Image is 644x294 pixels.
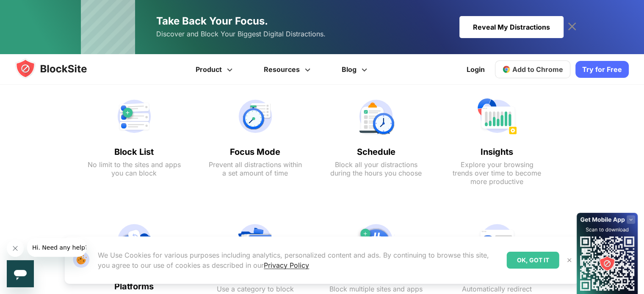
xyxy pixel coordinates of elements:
[575,61,629,78] a: Try for Free
[98,250,500,270] p: We Use Cookies for various purposes including analytics, personalized content and ads. By continu...
[7,240,24,257] iframe: Close message
[564,255,575,266] button: Close
[329,147,423,157] text: Schedule
[88,160,181,177] text: No limit to the sites and apps you can block
[88,147,181,157] text: Block List
[512,65,563,74] span: Add to Chrome
[451,147,544,157] text: Insights
[156,28,326,40] span: Discover and Block Your Biggest Digital Distractions.
[249,54,327,85] a: Resources
[7,260,34,287] iframe: Button to launch messaging window
[327,54,384,85] a: Blog
[181,54,249,85] a: Product
[459,16,564,38] div: Reveal My Distractions
[329,160,423,177] text: Block all your distractions during the hours you choose
[495,60,570,78] a: Add to Chrome
[209,160,302,177] text: Prevent all distractions within a set amount of time
[15,58,103,79] img: blocksite-icon.5d769676.svg
[507,252,559,269] div: OK, GOT IT
[27,238,86,257] iframe: Message from company
[209,147,302,157] text: Focus Mode
[156,15,268,27] span: Take Back Your Focus.
[451,160,544,186] text: Explore your browsing trends over time to become more productive
[566,257,573,264] img: Close
[502,65,511,74] img: chrome-icon.svg
[5,6,61,13] span: Hi. Need any help?
[264,261,309,269] a: Privacy Policy
[462,59,490,80] a: Login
